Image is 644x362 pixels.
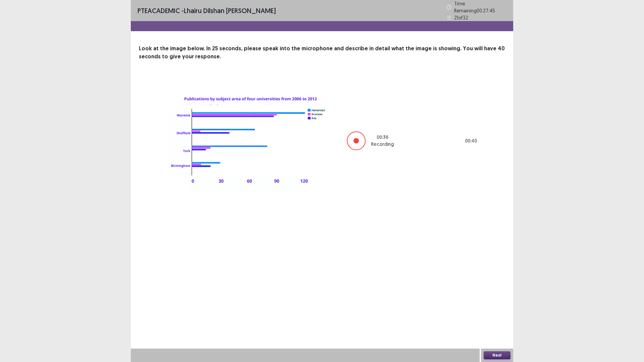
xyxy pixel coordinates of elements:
[138,6,180,15] span: PTE academic
[371,141,394,148] p: Recording
[166,77,333,205] img: image-description
[454,14,468,21] p: 21 of 32
[377,134,388,141] p: 00 : 36
[139,45,505,61] p: Look at the image below. In 25 seconds, please speak into the microphone and describe in detail w...
[138,6,276,16] p: - Lhairu Dilshan [PERSON_NAME]
[484,351,511,359] button: Next
[465,137,477,144] p: 00 : 40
